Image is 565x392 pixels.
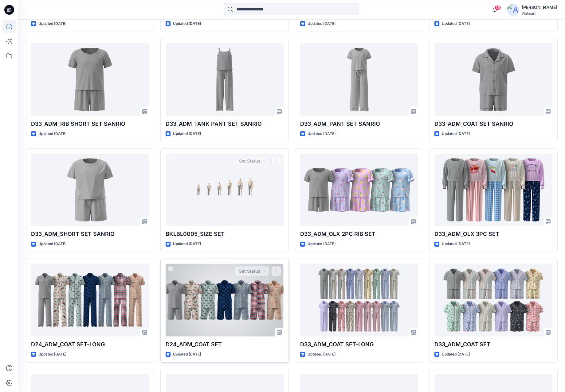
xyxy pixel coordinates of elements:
p: D33_ADM_PANT SET SANRIO [300,120,418,128]
p: Updated [DATE] [308,351,335,358]
a: D24_ADM_COAT SET-LONG [31,264,149,336]
a: D33_ADM_COAT SET SANRIO [434,43,552,116]
p: D33_ADM_OLX 2PC RIB SET [300,230,418,238]
p: Updated [DATE] [442,131,470,137]
a: D33_ADM_RIB SHORT SET SANRIO [31,43,149,116]
div: [PERSON_NAME] [522,4,557,11]
p: Updated [DATE] [173,21,201,27]
img: avatar [507,4,519,16]
span: 35 [494,5,501,10]
a: BKLBL0005_SIZE SET [166,154,284,226]
p: Updated [DATE] [173,351,201,358]
a: D33_ADM_PANT SET SANRIO [300,43,418,116]
a: D33_ADM_OLX 2PC RIB SET [300,154,418,226]
a: D33_ADM_COAT SET-LONG [300,264,418,336]
p: D24_ADM_COAT SET [166,340,284,349]
p: Updated [DATE] [308,21,335,27]
p: Updated [DATE] [38,241,66,247]
p: D33_ADM_RIB SHORT SET SANRIO [31,120,149,128]
p: BKLBL0005_SIZE SET [166,230,284,238]
p: D33_ADM_COAT SET-LONG [300,340,418,349]
p: D33_ADM_COAT SET SANRIO [434,120,552,128]
p: Updated [DATE] [308,241,335,247]
p: D24_ADM_COAT SET-LONG [31,340,149,349]
p: Updated [DATE] [38,21,66,27]
p: D33_ADM_SHORT SET SANRIO [31,230,149,238]
p: Updated [DATE] [442,351,470,358]
p: D33_ADM_OLX 3PC SET [434,230,552,238]
p: D33_ADM_COAT SET [434,340,552,349]
a: D33_ADM_COAT SET [434,264,552,336]
p: Updated [DATE] [38,131,66,137]
p: Updated [DATE] [442,241,470,247]
p: Updated [DATE] [308,131,335,137]
p: D33_ADM_TANK PANT SET SANRIO [166,120,284,128]
div: Walmart [522,11,557,16]
a: D24_ADM_COAT SET [166,264,284,336]
p: Updated [DATE] [442,21,470,27]
a: D33_ADM_SHORT SET SANRIO [31,154,149,226]
p: Updated [DATE] [38,351,66,358]
a: D33_ADM_OLX 3PC SET [434,154,552,226]
a: D33_ADM_TANK PANT SET SANRIO [166,43,284,116]
p: Updated [DATE] [173,241,201,247]
p: Updated [DATE] [173,131,201,137]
